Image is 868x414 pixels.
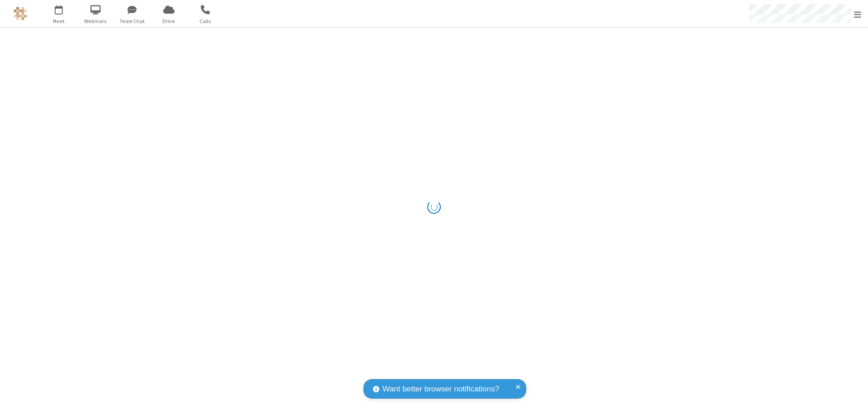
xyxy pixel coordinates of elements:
[14,7,27,20] img: QA Selenium DO NOT DELETE OR CHANGE
[382,383,499,395] span: Want better browser notifications?
[79,17,113,25] span: Webinars
[42,17,76,25] span: Meet
[189,17,222,25] span: Calls
[152,17,186,25] span: Drive
[115,17,149,25] span: Team Chat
